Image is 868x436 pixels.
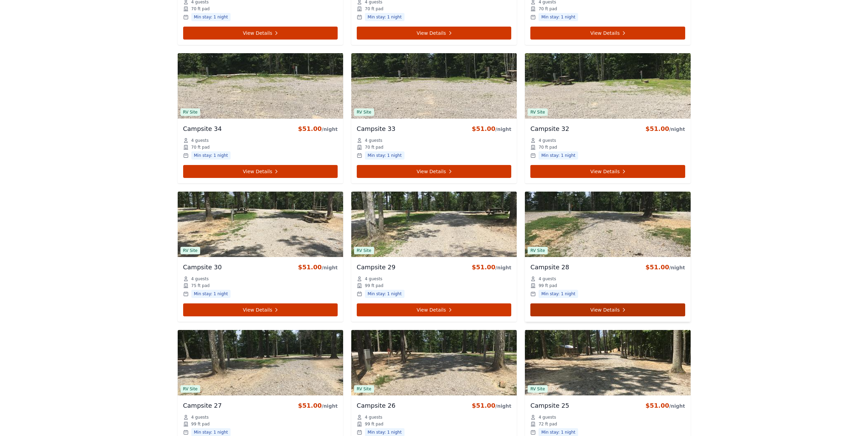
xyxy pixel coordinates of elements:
a: View Details [183,27,338,40]
span: /night [322,265,338,270]
span: RV Site [180,385,201,393]
div: $51.00 [645,124,685,134]
span: 75 ft pad [191,283,210,288]
span: /night [496,403,512,409]
a: View Details [183,303,338,316]
span: 4 guests [191,138,209,143]
span: RV Site [354,247,374,254]
img: Campsite 26 [351,330,517,395]
h3: Campsite 29 [357,262,396,272]
span: 72 ft pad [539,421,557,427]
span: RV Site [528,247,548,254]
span: 70 ft pad [365,6,383,12]
a: View Details [357,165,511,178]
div: $51.00 [298,401,338,410]
span: 99 ft pad [365,283,383,288]
span: /night [496,265,512,270]
a: View Details [183,165,338,178]
h3: Campsite 28 [530,262,569,272]
span: /night [322,126,338,132]
h3: Campsite 34 [183,124,222,134]
span: 4 guests [539,415,556,420]
span: /night [496,126,512,132]
span: RV Site [354,385,374,393]
h3: Campsite 33 [357,124,396,134]
img: Campsite 29 [351,192,517,257]
div: $51.00 [472,262,511,272]
span: 70 ft pad [539,145,557,150]
img: Campsite 25 [525,330,690,395]
span: /night [669,403,685,409]
span: 4 guests [191,276,209,282]
span: 70 ft pad [365,145,383,150]
span: 4 guests [191,415,209,420]
img: Campsite 34 [178,53,343,119]
h3: Campsite 25 [530,401,569,410]
img: Campsite 30 [178,192,343,257]
span: RV Site [528,385,548,393]
span: RV Site [528,108,548,116]
span: Min stay: 1 night [191,290,231,298]
span: 4 guests [365,415,382,420]
img: Campsite 32 [525,53,690,119]
h3: Campsite 26 [357,401,396,410]
a: View Details [530,165,685,178]
img: Campsite 27 [178,330,343,395]
h3: Campsite 27 [183,401,222,410]
span: Min stay: 1 night [539,151,578,160]
span: 70 ft pad [191,145,210,150]
span: 4 guests [365,138,382,143]
span: 99 ft pad [365,421,383,427]
a: View Details [530,27,685,40]
div: $51.00 [472,124,511,134]
div: $51.00 [298,124,338,134]
h3: Campsite 30 [183,262,222,272]
span: RV Site [354,108,374,116]
span: Min stay: 1 night [365,151,404,160]
span: /night [669,265,685,270]
span: Min stay: 1 night [191,13,231,21]
img: Campsite 33 [351,53,517,119]
span: /night [322,403,338,409]
span: 4 guests [539,276,556,282]
span: 99 ft pad [539,283,557,288]
div: $51.00 [645,262,685,272]
img: Campsite 28 [525,192,690,257]
span: Min stay: 1 night [539,290,578,298]
a: View Details [357,303,511,316]
span: 99 ft pad [191,421,210,427]
div: $51.00 [298,262,338,272]
span: 4 guests [539,138,556,143]
h3: Campsite 32 [530,124,569,134]
span: 70 ft pad [539,6,557,12]
span: Min stay: 1 night [539,13,578,21]
span: 4 guests [365,276,382,282]
span: Min stay: 1 night [365,290,404,298]
span: RV Site [180,108,201,116]
div: $51.00 [472,401,511,410]
span: /night [669,126,685,132]
span: RV Site [180,247,201,254]
span: Min stay: 1 night [191,151,231,160]
span: Min stay: 1 night [365,13,404,21]
a: View Details [530,303,685,316]
a: View Details [357,27,511,40]
span: 70 ft pad [191,6,210,12]
div: $51.00 [645,401,685,410]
